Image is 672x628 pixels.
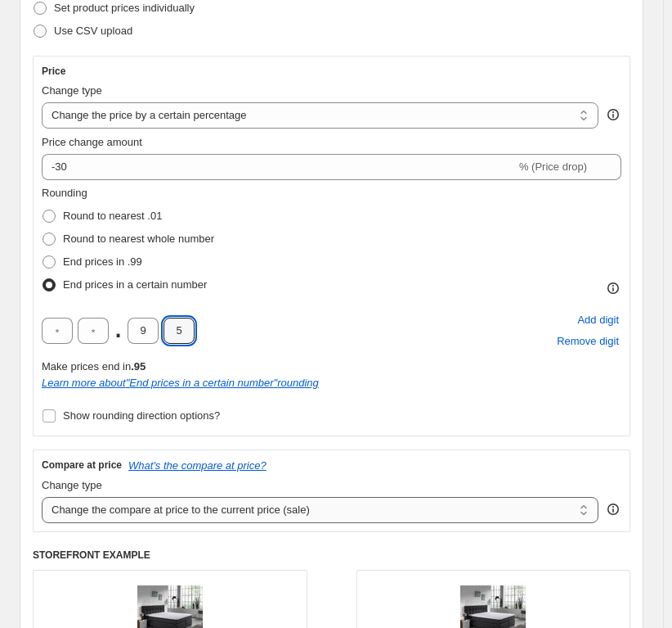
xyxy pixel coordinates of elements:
span: Use CSV upload [54,25,132,37]
h3: Price [42,65,65,78]
button: Add placeholder [575,309,621,331]
div: help [605,106,621,123]
i: Learn more about " End prices in a certain number " rounding [42,377,319,389]
button: What's the compare at price? [128,459,267,472]
span: Set product prices individually [54,2,195,14]
input: ﹡ [164,318,195,344]
span: Change type [42,84,102,97]
span: Round to nearest whole number [63,233,214,245]
a: Learn more about"End prices in a certain number"rounding [42,377,319,389]
b: .95 [131,360,146,373]
span: Change type [42,479,102,491]
input: -15 [42,154,516,180]
span: % (Price drop) [519,160,587,173]
span: Make prices end in [42,360,146,373]
span: End prices in a certain number [63,278,207,291]
span: Rounding [42,187,87,199]
input: ﹡ [78,318,109,344]
button: Remove placeholder [554,331,621,352]
span: End prices in .99 [63,255,142,268]
span: Remove digit [557,333,619,350]
div: help [605,501,621,517]
span: Add digit [577,312,619,328]
span: Price change amount [42,136,142,148]
input: ﹡ [42,318,73,344]
h6: STOREFRONT EXAMPLE [33,549,630,562]
span: Show rounding direction options? [63,409,220,422]
input: ﹡ [128,318,159,344]
span: . [114,318,123,344]
span: Round to nearest .01 [63,210,162,222]
h3: Compare at price [42,459,122,472]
